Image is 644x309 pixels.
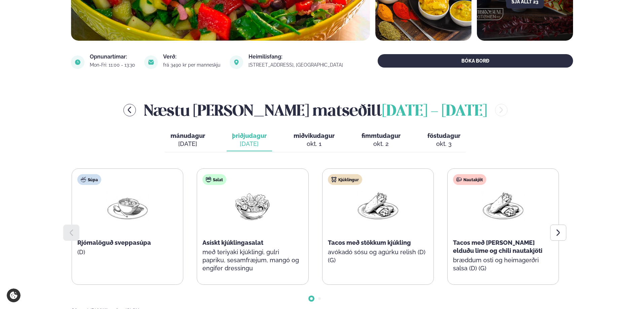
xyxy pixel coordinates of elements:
[231,190,274,222] img: Salad.png
[453,239,542,254] span: Tacos með [PERSON_NAME] elduðu lime og chili nautakjöti
[232,140,267,148] div: [DATE]
[123,104,136,116] button: menu-btn-left
[288,129,340,151] button: miðvikudagur okt. 1
[7,288,21,302] a: Cookie settings
[328,239,411,246] span: Tacos með stökkum kjúkling
[106,190,149,222] img: Soup.png
[356,129,406,151] button: fimmtudagur okt. 2
[427,132,460,139] span: föstudagur
[328,248,428,264] p: avókadó sósu og agúrku relish (D) (G)
[331,177,337,182] img: chicken.svg
[165,129,211,151] button: mánudagur [DATE]
[77,239,151,246] span: Rjómalöguð sveppasúpa
[77,174,101,185] div: Súpa
[318,297,321,300] span: Go to slide 2
[163,54,221,60] div: Verð:
[71,55,84,69] img: image alt
[310,297,313,300] span: Go to slide 1
[294,132,335,139] span: miðvikudagur
[163,62,221,68] div: frá 3490 kr per manneskju
[249,61,344,69] a: link
[362,140,401,148] div: okt. 2
[378,54,573,68] button: BÓKA BORÐ
[202,239,263,246] span: Asískt kjúklingasalat
[202,248,303,272] p: með teriyaki kjúklingi, gulri papriku, sesamfræjum, mangó og engifer dressingu
[427,140,460,148] div: okt. 3
[453,256,553,272] p: bræddum osti og heimagerðri salsa (D) (G)
[362,132,401,139] span: fimmtudagur
[453,174,486,185] div: Nautakjöt
[90,54,136,60] div: Opnunartímar:
[249,54,344,60] div: Heimilisfang:
[230,55,243,69] img: image alt
[495,104,507,116] button: menu-btn-right
[328,174,362,185] div: Kjúklingur
[227,129,272,151] button: þriðjudagur [DATE]
[171,132,205,139] span: mánudagur
[81,177,86,182] img: soup.svg
[232,132,267,139] span: þriðjudagur
[144,99,487,121] h2: Næstu [PERSON_NAME] matseðill
[482,190,525,222] img: Wraps.png
[456,177,462,182] img: beef.svg
[77,248,178,256] p: (D)
[171,140,205,148] div: [DATE]
[90,62,136,68] div: Mon-Fri: 11:00 - 13:30
[294,140,335,148] div: okt. 1
[202,174,226,185] div: Salat
[382,104,487,119] span: [DATE] - [DATE]
[206,177,211,182] img: salad.svg
[144,55,158,69] img: image alt
[422,129,466,151] button: föstudagur okt. 3
[356,190,400,222] img: Wraps.png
